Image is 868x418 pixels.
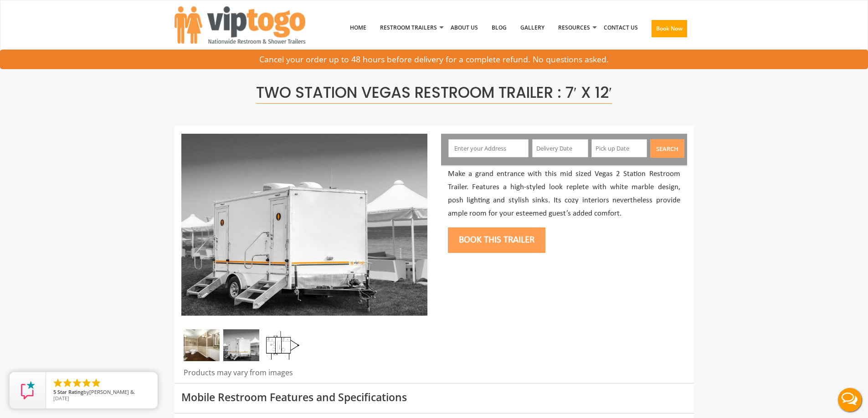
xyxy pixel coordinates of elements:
[485,4,514,51] a: Blog
[650,139,684,158] button: Search
[181,392,687,403] h3: Mobile Restroom Features and Specifications
[72,378,82,388] li: 
[53,389,150,396] span: by
[62,378,73,388] li: 
[551,4,597,51] a: Resources
[645,4,694,57] a: Book Now
[175,6,305,44] img: VIPTOGO
[263,329,299,361] img: Floor Plan of 2 station restroom with sink and toilet
[223,329,259,361] img: Side view of two station restroom trailer with separate doors for males and females
[448,139,529,157] input: Enter your Address
[448,227,545,253] button: Book this trailer
[53,395,69,402] span: [DATE]
[444,4,485,51] a: About Us
[256,82,612,104] span: Two Station Vegas Restroom Trailer : 7′ x 12′
[597,4,645,51] a: Contact Us
[184,329,220,361] img: Inside of complete restroom with a stall and mirror
[89,388,135,395] span: [PERSON_NAME] &.
[52,378,63,388] li: 
[57,388,83,395] span: Star Rating
[514,4,551,51] a: Gallery
[591,139,647,157] input: Pick up Date
[832,382,868,418] button: Live Chat
[652,20,687,37] button: Book Now
[53,388,56,395] span: 5
[532,139,588,157] input: Delivery Date
[373,4,444,51] a: Restroom Trailers
[181,134,427,316] img: Side view of two station restroom trailer with separate doors for males and females
[343,4,373,51] a: Home
[181,368,427,383] div: Products may vary from images
[81,378,92,388] li: 
[19,381,37,399] img: Review Rating
[91,378,102,388] li: 
[448,168,680,221] p: Make a grand entrance with this mid sized Vegas 2 Station Restroom Trailer. Features a high-style...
